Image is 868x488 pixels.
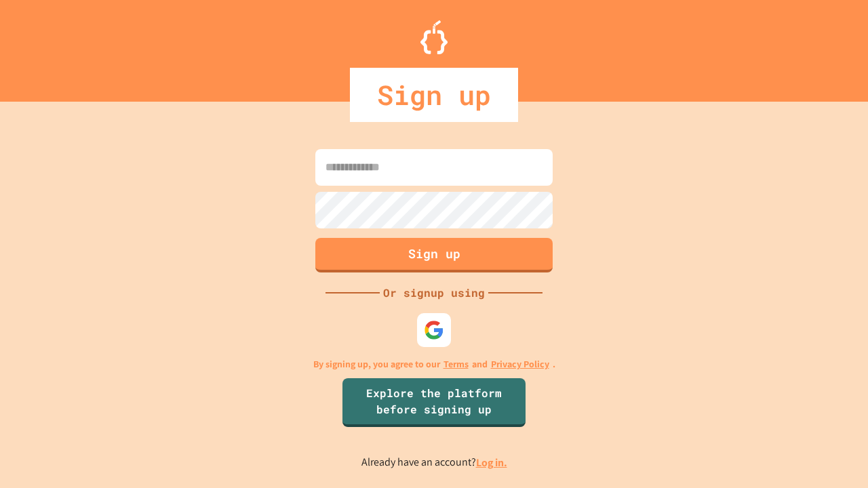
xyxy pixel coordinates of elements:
[380,285,488,301] div: Or signup using
[315,238,553,272] button: Sign up
[443,357,469,371] a: Terms
[342,378,526,427] a: Explore the platform before signing up
[420,20,448,54] img: Logo.svg
[424,320,444,340] img: google-icon.svg
[491,357,549,371] a: Privacy Policy
[313,357,555,371] p: By signing up, you agree to our and .
[361,454,507,471] p: Already have an account?
[811,434,854,474] iframe: chat widget
[476,455,507,470] a: Log in.
[350,68,518,122] div: Sign up
[755,375,854,432] iframe: chat widget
